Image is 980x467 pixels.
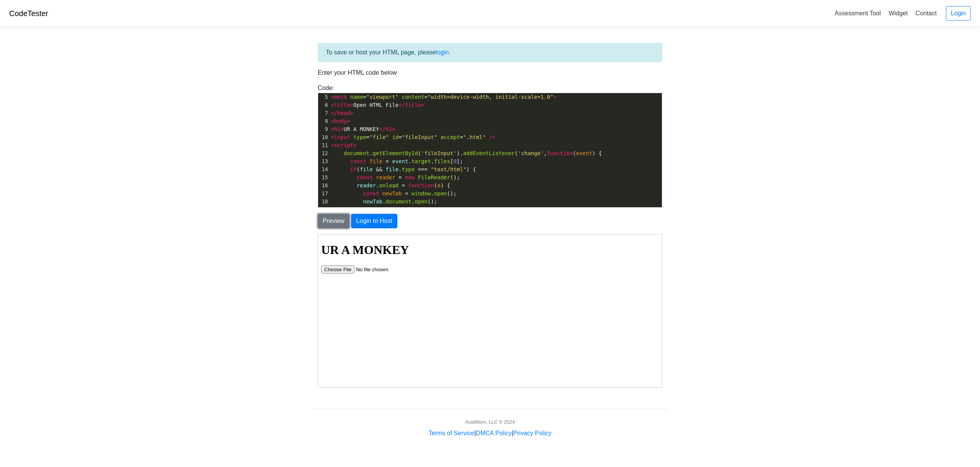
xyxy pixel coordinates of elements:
span: e [437,182,440,188]
span: = [399,174,402,180]
a: login [436,49,449,56]
span: getElementById [373,150,418,156]
span: . (); [331,190,457,197]
span: newTab [363,206,382,213]
a: Terms of Service [429,430,474,436]
span: reader [356,182,376,188]
div: 12 [318,149,329,157]
a: Privacy Policy [513,430,552,436]
span: h1 [385,126,392,132]
span: < [331,118,334,124]
p: Enter your HTML code below [318,68,662,77]
span: id [392,134,399,140]
span: > [353,142,356,148]
div: 17 [318,190,329,198]
div: 18 [318,198,329,206]
span: function [547,150,573,156]
div: Code: [312,84,668,208]
div: | | [429,429,551,438]
span: const [356,174,372,180]
span: open [434,190,447,197]
span: accept [441,134,460,140]
span: === [418,166,428,172]
span: . ( ) { [331,182,450,188]
span: . . (); [331,198,437,205]
span: "text/html" [431,166,466,172]
span: type [402,166,415,172]
span: type [353,134,366,140]
div: 6 [318,101,329,109]
a: Assessment Tool [831,7,884,20]
span: "viewport" [366,94,399,100]
span: open [415,198,428,205]
div: 5 [318,93,329,101]
span: 'fileInput' [421,150,457,156]
span: if [350,166,357,172]
span: files [434,158,450,164]
span: document [344,150,369,156]
span: < [331,102,334,108]
span: file [369,158,382,164]
span: function [408,182,434,188]
span: meta [334,94,347,100]
span: < [331,94,334,100]
div: 9 [318,125,329,133]
span: title [334,102,350,108]
span: < [331,142,334,148]
span: write [415,206,431,213]
span: document [385,198,411,205]
span: . . ( . . ); [331,206,489,213]
span: new [405,174,415,180]
span: event [392,158,408,164]
span: h1 [334,126,340,132]
span: event [576,150,592,156]
span: > [554,94,557,100]
span: UR A MONKEY [331,126,395,132]
div: To save or host your HTML page, please . [318,43,662,62]
span: && [376,166,382,172]
span: ( . ) { [331,166,476,172]
span: . . [ ]; [331,158,463,164]
span: e [434,206,437,213]
div: AcidWorx, LLC © 2024 [465,418,515,426]
span: window [412,190,431,197]
span: head [337,110,350,116]
span: input [334,134,350,140]
div: 14 [318,165,329,174]
span: title [405,102,421,108]
div: 11 [318,141,329,149]
span: FileReader [418,174,450,180]
span: > [421,102,424,108]
div: 16 [318,182,329,190]
span: > [350,102,353,108]
span: "width=device-width, initial-scale=1.0" [428,94,554,100]
span: target [441,206,460,213]
span: </ [399,102,405,108]
span: reader [376,174,395,180]
span: = = = [331,134,495,140]
a: Widget [885,7,911,20]
span: body [334,118,347,124]
span: "fileInput" [402,134,438,140]
span: result [463,206,483,213]
a: Login [946,6,971,21]
span: </ [379,126,385,132]
span: 0 [453,158,456,164]
span: file [385,166,399,172]
a: Contact [913,7,940,20]
div: 15 [318,174,329,182]
a: CodeTester [9,9,48,18]
span: < [331,126,334,132]
span: content [402,94,424,100]
span: > [347,118,350,124]
span: (); [331,174,460,180]
div: 8 [318,117,329,125]
span: document [385,206,411,213]
span: /> [489,134,495,140]
div: 19 [318,206,329,214]
span: = [405,190,408,197]
span: onload [379,182,399,188]
h1: UR A MONKEY [3,8,341,22]
span: 'change' [518,150,544,156]
span: addEventListener [463,150,515,156]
